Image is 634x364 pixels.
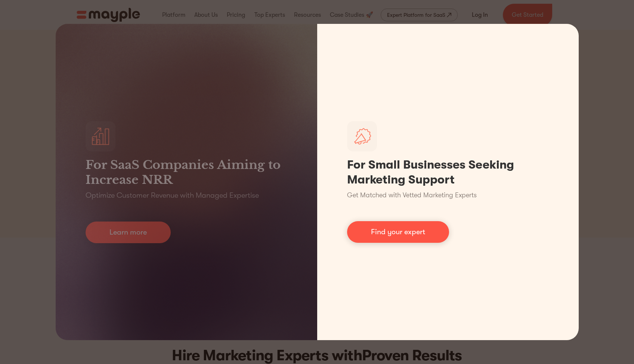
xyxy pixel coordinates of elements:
[347,157,549,187] h1: For Small Businesses Seeking Marketing Support
[86,157,287,187] h3: For SaaS Companies Aiming to Increase NRR
[347,221,449,243] a: Find your expert
[86,222,171,243] a: Learn more
[347,190,477,200] p: Get Matched with Vetted Marketing Experts
[86,190,259,201] p: Optimize Customer Revenue with Managed Expertise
